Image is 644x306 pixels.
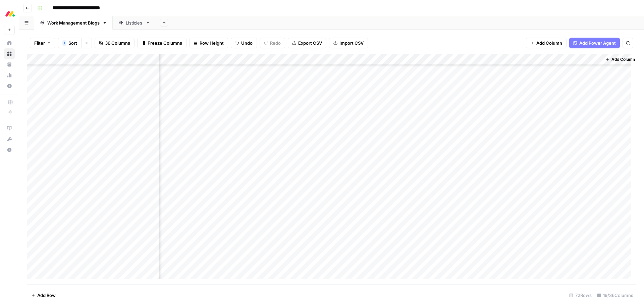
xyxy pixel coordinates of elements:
button: 1Sort [58,38,81,48]
a: Settings [4,81,15,91]
span: Redo [270,40,281,46]
span: Add Row [37,292,56,299]
button: Undo [231,38,257,48]
span: Filter [34,40,45,46]
button: Redo [260,38,285,48]
span: Add Column [536,40,562,46]
button: What's new? [4,134,15,144]
span: Add Power Agent [579,40,616,46]
button: Filter [30,38,55,48]
button: Import CSV [329,38,368,48]
button: Export CSV [288,38,326,48]
span: Row Height [200,40,224,46]
span: Sort [68,40,77,46]
div: Listicles [126,19,143,26]
a: Home [4,38,15,48]
span: 1 [63,40,65,46]
a: Usage [4,70,15,81]
a: Work Management Blogs [34,16,113,30]
button: Row Height [189,38,228,48]
a: Your Data [4,59,15,70]
div: 72 Rows [567,290,594,301]
span: Export CSV [298,40,322,46]
span: Add Column [611,56,635,62]
div: 19/36 Columns [594,290,636,301]
button: Add Row [27,290,60,301]
a: Listicles [113,16,156,30]
div: Work Management Blogs [47,19,100,26]
button: Add Column [526,38,567,48]
button: Add Column [603,55,638,64]
span: Undo [241,40,253,46]
span: Import CSV [339,40,364,46]
div: 1 [62,40,66,46]
button: 36 Columns [95,38,135,48]
a: Browse [4,48,15,59]
button: Help + Support [4,144,15,155]
button: Workspace: Monday.com [4,5,15,22]
div: What's new? [4,134,14,144]
span: 36 Columns [105,40,130,46]
img: Monday.com Logo [4,8,16,20]
button: Freeze Columns [137,38,186,48]
span: Freeze Columns [148,40,182,46]
button: Add Power Agent [569,38,620,48]
a: AirOps Academy [4,123,15,134]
